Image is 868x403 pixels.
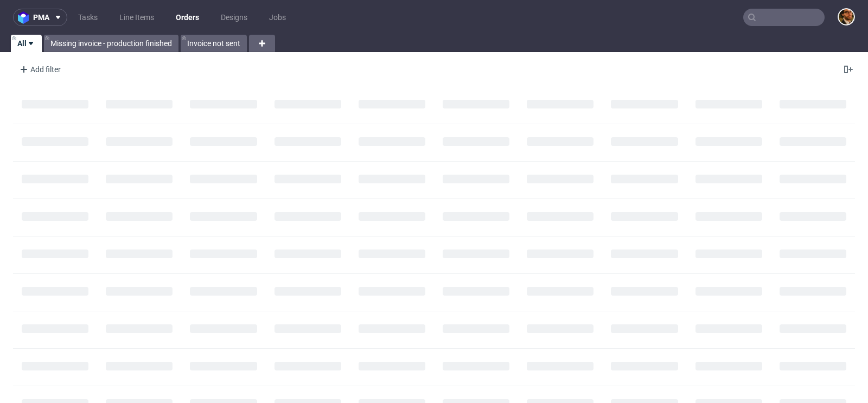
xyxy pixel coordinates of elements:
[33,14,49,21] span: pma
[113,9,161,26] a: Line Items
[72,9,104,26] a: Tasks
[11,35,42,52] a: All
[181,35,247,52] a: Invoice not sent
[15,61,63,78] div: Add filter
[18,11,33,24] img: logo
[263,9,292,26] a: Jobs
[169,9,206,26] a: Orders
[13,9,67,26] button: pma
[839,9,854,24] img: Matteo Corsico
[214,9,254,26] a: Designs
[44,35,178,52] a: Missing invoice - production finished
